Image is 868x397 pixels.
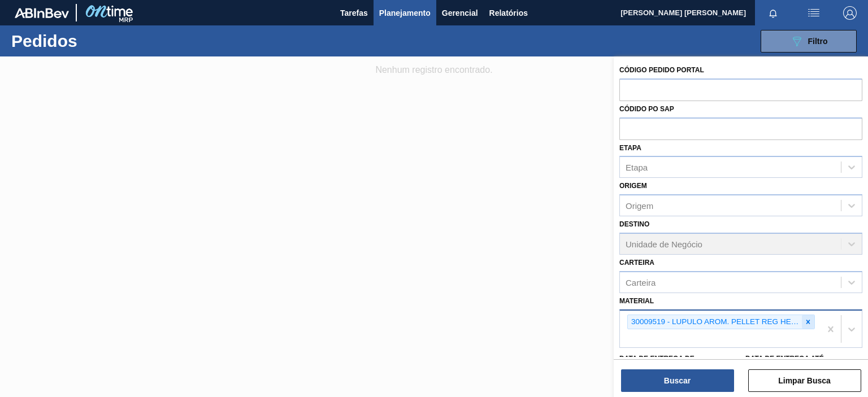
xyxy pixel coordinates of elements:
div: Carteira [626,277,656,287]
h1: Pedidos [11,34,173,47]
label: Códido PO SAP [619,105,674,113]
span: Planejamento [379,6,431,20]
label: Carteira [619,259,654,267]
img: userActions [807,6,821,20]
img: TNhmsLtSVTkK8tSr43FrP2fwEKptu5GPRR3wAAAABJRU5ErkJggg== [15,8,69,18]
div: 30009519 - LUPULO AROM. PELLET REG HERCULES [628,315,802,329]
img: Logout [843,6,857,20]
label: Material [619,297,654,305]
span: Tarefas [340,6,368,20]
span: Gerencial [442,6,478,20]
label: Etapa [619,144,641,152]
div: Etapa [626,163,648,172]
span: Relatórios [489,6,528,20]
div: Origem [626,201,653,211]
label: Origem [619,182,647,190]
button: Filtro [761,30,857,53]
label: Data de Entrega até [745,355,824,363]
label: Destino [619,220,649,228]
button: Notificações [755,5,791,21]
span: Filtro [808,37,828,46]
label: Código Pedido Portal [619,66,704,74]
label: Data de Entrega de [619,355,695,363]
